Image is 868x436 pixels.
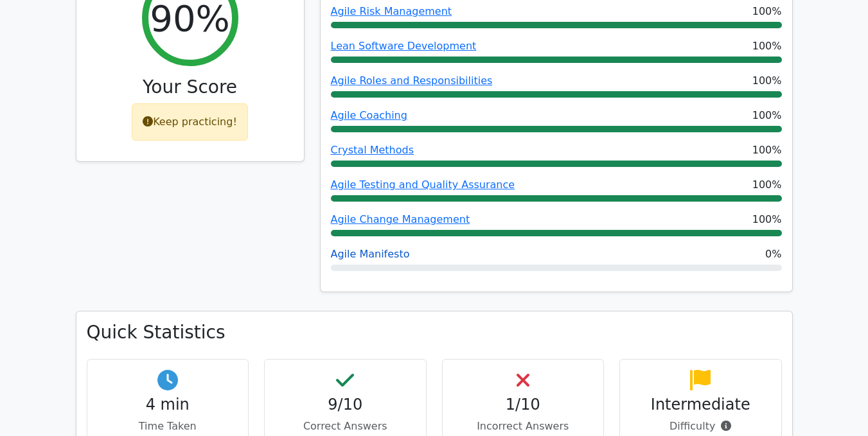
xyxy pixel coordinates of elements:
span: 100% [752,143,782,158]
span: 100% [752,4,782,19]
div: Keep practicing! [132,103,248,141]
h4: 1/10 [453,396,594,414]
a: Agile Risk Management [331,5,452,17]
a: Agile Roles and Responsibilities [331,74,493,87]
a: Agile Testing and Quality Assurance [331,179,515,191]
span: 0% [765,247,781,262]
h3: Your Score [87,76,294,98]
span: 100% [752,73,782,89]
span: 100% [752,212,782,227]
a: Agile Manifesto [331,248,410,260]
span: 100% [752,108,782,123]
span: 100% [752,177,782,193]
h4: Intermediate [630,396,771,414]
h3: Quick Statistics [87,322,782,344]
a: Agile Coaching [331,109,407,121]
span: 100% [752,39,782,54]
a: Lean Software Development [331,40,477,52]
p: Time Taken [98,419,238,434]
h4: 9/10 [275,396,416,414]
a: Crystal Methods [331,144,414,156]
p: Correct Answers [275,419,416,434]
h4: 4 min [98,396,238,414]
a: Agile Change Management [331,213,470,225]
p: Difficulty [630,419,771,434]
p: Incorrect Answers [453,419,594,434]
